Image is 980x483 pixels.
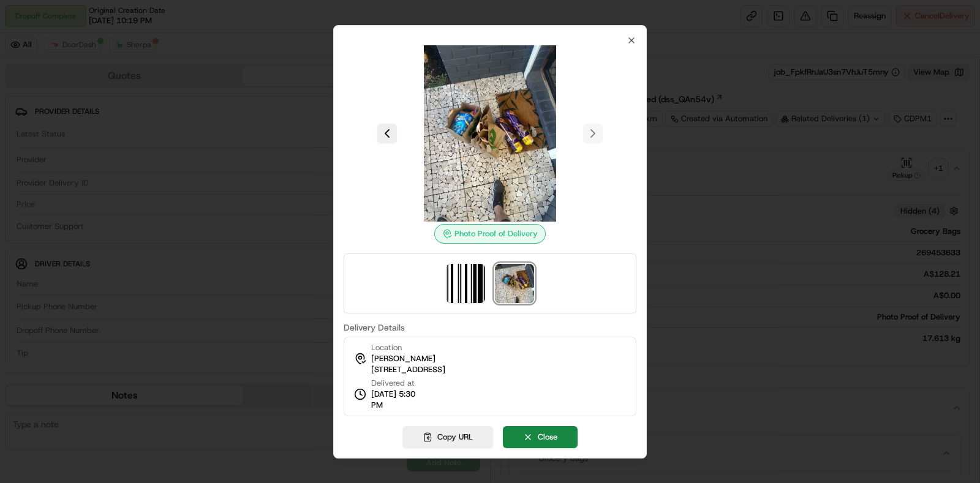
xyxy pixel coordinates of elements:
button: Copy URL [402,426,493,448]
span: [PERSON_NAME] [371,353,435,364]
span: [STREET_ADDRESS] [371,364,445,375]
span: [DATE] 5:30 PM [371,389,428,411]
label: Delivery Details [344,323,636,332]
div: Photo Proof of Delivery [434,224,546,244]
img: photo_proof_of_delivery image [495,264,534,303]
span: Delivered at [371,378,428,389]
img: barcode_scan_on_pickup image [446,264,485,303]
img: photo_proof_of_delivery image [402,45,578,222]
button: Close [503,426,578,448]
span: Location [371,342,402,353]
